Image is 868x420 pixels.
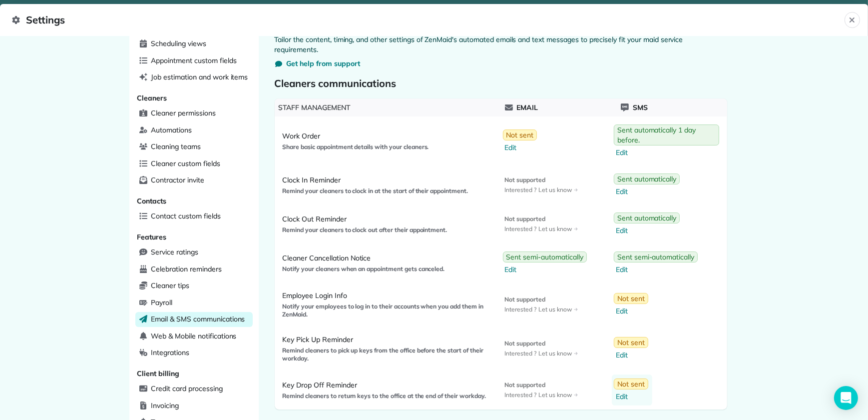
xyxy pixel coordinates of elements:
[12,12,845,28] span: Settings
[135,209,253,224] a: Contact custom fields
[538,391,578,399] span: Let us know
[617,213,676,223] span: Sent automatically
[283,380,493,390] span: Key Drop Off Reminder
[505,264,587,274] span: Edit
[612,169,684,200] a: Sent automaticallyEdit
[617,337,645,347] span: Not sent
[505,225,537,233] span: Interested ?
[501,172,582,198] a: Not supportedInterested ?Let us know
[517,102,538,112] span: Email
[135,345,253,360] a: Integrations
[505,186,537,194] span: Interested ?
[617,174,676,184] span: Sent automatically
[151,347,190,357] span: Integrations
[283,290,493,300] span: Employee Login Info
[137,232,167,241] span: Features
[506,130,534,140] span: Not sent
[617,379,645,389] span: Not sent
[135,262,253,277] a: Celebration reminders
[617,293,645,303] span: Not sent
[151,247,198,257] span: Service ratings
[283,226,493,234] span: Remind your cleaners to clock out after their appointment.
[505,305,537,313] span: Interested ?
[151,158,220,168] span: Cleaner custom fields
[275,76,727,90] span: Cleaners communications
[135,329,253,344] a: Web & Mobile notifications
[135,173,253,188] a: Contractor invite
[151,297,173,307] span: Payroll
[616,264,698,274] span: Edit
[135,53,253,68] a: Appointment custom fields
[616,350,648,360] span: Edit
[283,175,493,185] span: Clock In Reminder
[151,141,201,151] span: Cleaning teams
[151,211,221,221] span: Contact custom fields
[505,381,578,389] span: Not supported
[538,349,578,357] span: Let us know
[135,70,253,85] a: Job estimation and work items
[135,139,253,154] a: Cleaning teams
[151,331,237,341] span: Web & Mobile notifications
[616,147,719,157] span: Edit
[834,386,858,410] div: Open Intercom Messenger
[505,339,578,347] span: Not supported
[151,38,206,48] span: Scheduling views
[283,143,493,151] span: Share basic appointment details with your cleaners.
[151,280,190,290] span: Cleaner tips
[612,120,723,161] a: Sent automatically 1 day before.Edit
[505,295,578,303] span: Not supported
[616,225,680,235] span: Edit
[505,349,537,357] span: Interested ?
[505,215,578,223] span: Not supported
[283,302,493,318] span: Notify your employees to log in to their accounts when you add them in ZenMaid.
[506,252,583,262] span: Sent semi-automatically
[616,186,680,196] span: Edit
[137,93,167,102] span: Cleaners
[135,381,253,396] a: Credit card processing
[501,125,541,156] a: Not sentEdit
[151,108,216,118] span: Cleaner permissions
[137,369,179,378] span: Client billing
[501,377,582,403] a: Not supportedInterested ?Let us know
[283,392,493,400] span: Remind cleaners to return keys to the office at the end of their workday.
[283,131,493,141] span: Work Order
[845,12,860,28] button: Close
[135,278,253,293] a: Cleaner tips
[283,334,493,344] span: Key Pick Up Reminder
[612,208,684,239] a: Sent automaticallyEdit
[151,400,179,410] span: Invoicing
[151,264,222,274] span: Celebration reminders
[151,175,204,185] span: Contractor invite
[283,214,493,224] span: Clock Out Reminder
[612,247,702,278] a: Sent semi-automaticallyEdit
[616,306,648,316] span: Edit
[275,34,727,54] p: Tailor the content, timing, and other settings of ZenMaid's automated emails and text messages to...
[612,374,652,405] a: Not sentEdit
[135,245,253,260] a: Service ratings
[283,253,493,263] span: Cleaner Cancellation Notice
[287,58,360,68] span: Get help from support
[137,196,167,205] span: Contacts
[633,102,648,112] span: Sms
[135,36,253,51] a: Scheduling views
[538,305,578,313] span: Let us know
[538,225,578,233] span: Let us know
[135,106,253,121] a: Cleaner permissions
[505,391,537,399] span: Interested ?
[612,289,652,320] a: Not sentEdit
[538,186,578,194] span: Let us know
[151,383,223,393] span: Credit card processing
[501,211,582,237] a: Not supportedInterested ?Let us know
[135,123,253,138] a: Automations
[135,295,253,310] a: Payroll
[617,125,716,145] span: Sent automatically 1 day before.
[501,247,591,278] a: Sent semi-automaticallyEdit
[612,333,652,364] a: Not sentEdit
[135,398,253,413] a: Invoicing
[283,187,493,195] span: Remind your cleaners to clock in at the start of their appointment.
